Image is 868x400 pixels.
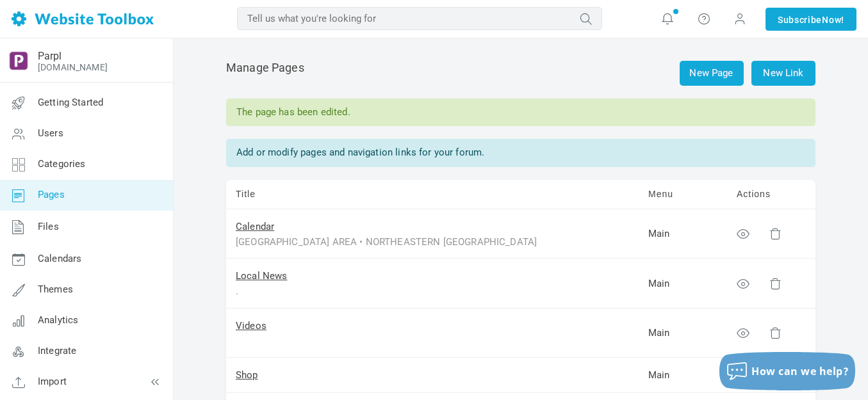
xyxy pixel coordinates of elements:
[38,314,78,326] span: Analytics
[38,376,67,387] span: Import
[719,352,855,390] button: How can we help?
[237,7,602,30] input: Tell us what you're looking for
[38,127,63,139] span: Users
[639,180,727,209] td: Menu
[38,345,76,356] span: Integrate
[38,253,81,264] span: Calendars
[639,308,727,358] td: Main
[38,284,73,295] span: Themes
[226,180,639,209] td: Title
[38,62,108,72] a: [DOMAIN_NAME]
[751,364,849,378] span: How can we help?
[38,50,61,62] a: Parpl
[727,180,815,209] td: Actions
[38,97,103,108] span: Getting Started
[38,158,86,170] span: Categories
[226,99,815,126] div: The page has been edited.
[822,13,844,27] span: Now!
[236,284,556,298] div: .
[766,8,856,31] a: SubscribeNow!
[8,51,29,71] img: output-onlinepngtools%20-%202025-05-26T183955.010.png
[38,221,59,232] span: Files
[639,259,727,308] td: Main
[226,61,815,86] h2: Manage Pages
[236,221,274,232] a: Calendar
[639,209,727,259] td: Main
[236,369,258,381] a: Shop
[236,234,556,249] div: [GEOGRAPHIC_DATA] AREA • NORTHEASTERN [GEOGRAPHIC_DATA][US_STATE] • [GEOGRAPHIC_DATA] AREA • UPPE...
[751,61,815,86] a: New Link
[680,61,744,86] a: New Page
[226,139,815,166] div: Add or modify pages and navigation links for your forum.
[236,320,266,332] a: Videos
[236,270,288,282] a: Local News
[38,189,65,200] span: Pages
[639,358,727,393] td: Main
